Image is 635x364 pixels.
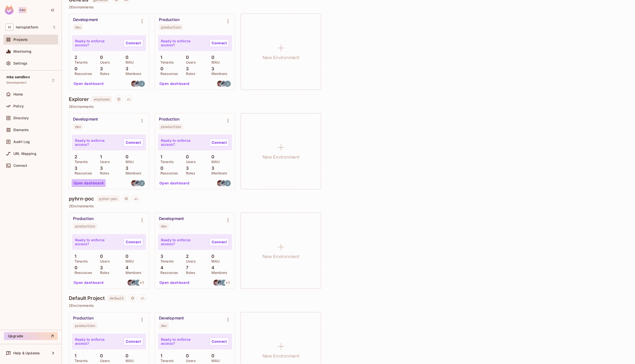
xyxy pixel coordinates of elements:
[123,171,141,175] p: Members
[209,265,214,270] p: 4
[69,5,628,9] p: 2 Environments
[72,359,88,363] p: Tenants
[157,179,192,187] button: Open dashboard
[13,116,29,120] span: Directory
[75,139,120,146] p: Ready to enforce access?
[158,72,178,76] p: Resources
[217,180,223,186] img: david.earl@helix.com
[122,197,130,202] span: Project settings
[124,139,143,146] a: Connect
[159,316,184,321] div: Development
[115,98,123,102] span: Project settings
[262,253,300,260] h1: New Environment
[137,315,147,325] button: Environment settings
[123,259,134,263] p: MAU
[183,271,195,275] p: Roles
[19,7,27,13] div: Pro
[183,254,189,259] p: 2
[139,180,145,186] img: john.corrales@helix.com
[75,324,95,328] div: production
[161,238,205,246] p: Ready to enforce access?
[72,259,88,263] p: Tenants
[209,359,220,363] p: MAU
[123,353,128,358] p: 0
[183,166,189,171] p: 3
[158,271,178,275] p: Resources
[73,117,98,122] div: Development
[161,25,181,29] div: production
[72,66,77,71] p: 0
[217,81,223,87] img: david.earl@helix.com
[98,154,102,159] p: 1
[209,338,229,345] a: Connect
[98,60,110,64] p: Users
[98,160,110,164] p: Users
[209,166,214,171] p: 3
[123,55,128,60] p: 0
[262,153,300,161] h1: New Environment
[124,338,143,345] a: Connect
[98,254,103,259] p: 0
[209,238,229,246] a: Connect
[209,160,220,164] p: MAU
[124,238,143,246] a: Connect
[135,180,141,186] img: michael.amato@helix.com
[72,271,92,275] p: Resources
[13,61,27,65] span: Settings
[127,280,134,286] img: david.earl@helix.com
[131,280,137,286] img: michael.amato@helix.com
[13,164,27,168] span: Connect
[69,295,105,301] h4: Default Project
[209,139,229,146] a: Connect
[135,280,141,286] img: john.corrales@helix.com
[183,359,196,363] p: Users
[73,316,94,321] div: Production
[98,55,103,60] p: 0
[158,171,178,175] p: Resources
[123,271,141,275] p: Members
[92,96,112,102] span: explorer
[72,254,76,259] p: 1
[157,80,192,88] button: Open dashboard
[131,81,137,87] img: david.earl@helix.com
[209,66,214,71] p: 3
[75,338,120,345] p: Ready to enforce access?
[98,166,103,171] p: 3
[158,254,163,259] p: 3
[75,25,81,29] div: dev
[124,39,143,47] a: Connect
[123,154,128,159] p: 0
[221,81,227,87] img: michael.amato@helix.com
[161,125,181,129] div: production
[13,104,24,108] span: Policy
[140,281,144,284] span: + 1
[131,180,137,186] img: david.earl@helix.com
[98,353,103,358] p: 0
[73,17,98,22] div: Development
[158,166,163,171] p: 0
[221,180,227,186] img: michael.amato@helix.com
[223,315,233,325] button: Environment settings
[183,66,189,71] p: 3
[139,81,145,87] img: john.corrales@helix.com
[5,5,14,15] img: SReyMgAAAABJRU5ErkJggg==
[183,259,196,263] p: Users
[158,60,174,64] p: Tenants
[262,352,300,360] h1: New Environment
[13,140,30,144] span: Audit Log
[225,81,231,87] img: john.corrales@helix.com
[226,281,230,284] span: + 1
[123,72,141,76] p: Members
[6,75,30,79] span: mka sandbox
[209,353,214,358] p: 0
[209,55,214,60] p: 0
[72,72,92,76] p: Resources
[123,265,128,270] p: 4
[221,280,227,286] img: john.corrales@helix.com
[98,259,110,263] p: Users
[16,25,38,29] span: Workspace: helixplatform
[158,259,174,263] p: Tenants
[183,60,196,64] p: Users
[225,180,231,186] img: john.corrales@helix.com
[183,72,195,76] p: Roles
